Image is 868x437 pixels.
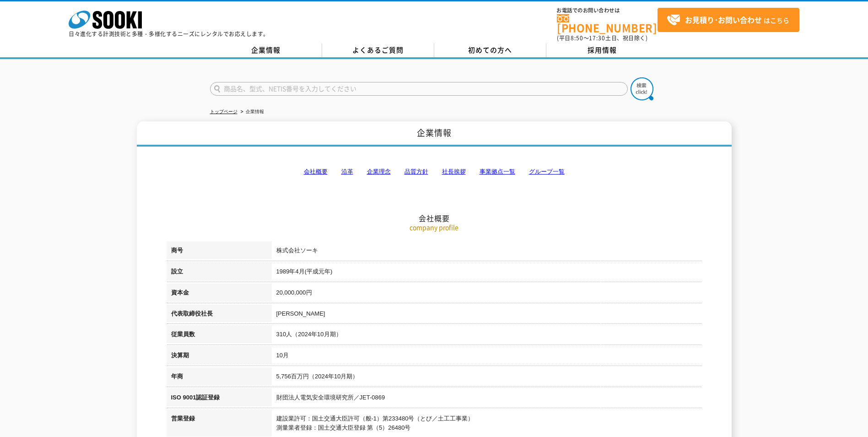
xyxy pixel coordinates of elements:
span: (平日 ～ 土日、祝日除く) [557,34,647,42]
th: 決算期 [167,346,272,367]
img: btn_search.png [631,77,653,100]
span: 8:50 [571,34,583,42]
th: 設立 [167,262,272,284]
td: 1989年4月(平成元年) [272,262,702,284]
li: 企業情報 [239,107,264,117]
a: 採用情報 [546,44,658,57]
td: 財団法人電気安全環境研究所／JET-0869 [272,388,702,410]
a: [PHONE_NUMBER] [557,14,658,33]
a: よくあるご質問 [322,44,434,57]
strong: お見積り･お問い合わせ [685,14,762,25]
input: 商品名、型式、NETIS番号を入力してください [210,82,628,96]
td: 20,000,000円 [272,284,702,305]
a: 会社概要 [304,168,328,175]
p: 日々進化する計測技術と多種・多様化するニーズにレンタルでお応えします。 [69,31,269,37]
span: 17:30 [589,34,605,42]
a: 企業情報 [210,44,322,57]
a: 社長挨拶 [442,168,466,175]
p: company profile [167,223,702,232]
th: 年商 [167,367,272,388]
a: 企業理念 [367,168,391,175]
a: 事業拠点一覧 [480,168,515,175]
a: 品質方針 [404,168,428,175]
span: 初めての方へ [468,45,512,55]
a: 沿革 [341,168,353,175]
a: トップページ [210,109,237,114]
td: 10月 [272,346,702,367]
td: 310人（2024年10月期） [272,325,702,346]
span: お電話でのお問い合わせは [557,8,658,13]
a: お見積り･お問い合わせはこちら [658,8,799,32]
td: [PERSON_NAME] [272,305,702,326]
th: 商号 [167,241,272,262]
th: 資本金 [167,284,272,305]
th: 代表取締役社長 [167,305,272,326]
td: 株式会社ソーキ [272,241,702,262]
th: 従業員数 [167,325,272,346]
h1: 企業情報 [137,121,732,147]
a: 初めての方へ [434,44,546,57]
td: 5,756百万円（2024年10月期） [272,367,702,388]
a: グループ一覧 [529,168,565,175]
h2: 会社概要 [167,122,702,223]
th: ISO 9001認証登録 [167,388,272,410]
span: はこちら [667,13,789,27]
